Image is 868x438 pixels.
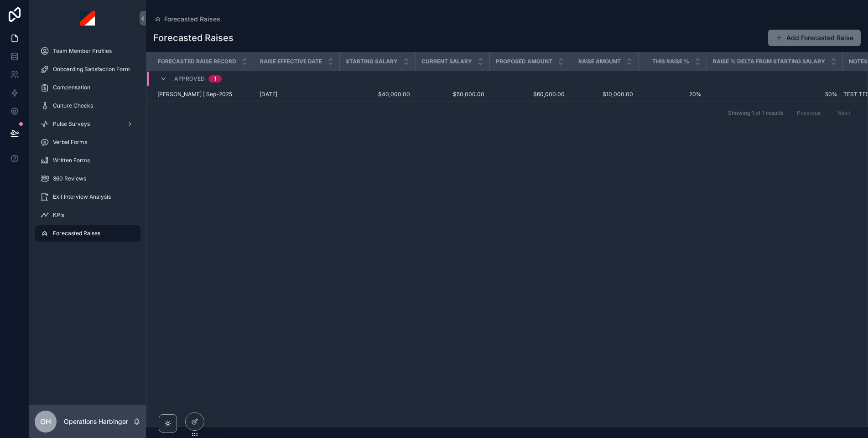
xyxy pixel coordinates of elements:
[578,58,621,65] span: Raise Amount
[35,79,140,96] a: Compensation
[35,170,140,187] a: 360 Reviews
[158,58,236,65] span: Forecasted Raise Record
[260,58,322,65] span: Raise Effective Date
[53,230,100,237] span: Forecasted Raises
[53,193,111,201] span: Exit Interview Analysis
[849,58,868,65] span: Notes
[157,91,232,98] span: [PERSON_NAME] | Sep-2025
[35,134,140,150] a: Verbal Forms
[35,98,140,114] a: Culture Checks
[153,31,234,44] h1: Forecasted Raises
[214,75,216,82] div: 1
[35,207,140,223] a: KPIs
[576,91,633,98] a: $10,000.00
[29,36,146,253] div: scrollable content
[53,139,87,146] span: Verbal Forms
[346,58,398,65] span: Starting Salary
[35,61,140,77] a: Onboarding Satisfaction Form
[35,152,140,169] a: Written Forms
[768,30,861,46] button: Add Forecasted Raise
[53,47,112,55] span: Team Member Profiles
[728,109,783,117] span: Showing 1 of 1 results
[153,15,220,24] a: Forecasted Raises
[53,66,130,73] span: Onboarding Satisfaction Form
[174,75,205,82] span: APPROVED
[652,58,689,65] span: This Raise %
[157,91,249,98] a: [PERSON_NAME] | Sep-2025
[53,102,93,109] span: Culture Checks
[712,91,837,98] a: 50%
[495,91,565,98] a: $60,000.00
[53,120,90,128] span: Pulse Surveys
[421,58,472,65] span: Current Salary
[35,225,140,242] a: Forecasted Raises
[345,91,410,98] a: $40,000.00
[260,91,334,98] a: [DATE]
[53,157,90,164] span: Written Forms
[53,175,86,182] span: 360 Reviews
[644,91,702,98] a: 20%
[164,15,220,24] span: Forecasted Raises
[260,91,277,98] span: [DATE]
[40,416,51,427] span: OH
[80,11,95,26] img: App logo
[421,91,484,98] a: $50,000.00
[35,43,140,59] a: Team Member Profiles
[713,58,825,65] span: Raise % Delta from Starting Salary
[64,417,128,426] p: Operations Harbinger
[35,189,140,205] a: Exit Interview Analysis
[35,116,140,132] a: Pulse Surveys
[53,211,64,219] span: KPIs
[53,84,90,91] span: Compensation
[496,58,552,65] span: Proposed Amount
